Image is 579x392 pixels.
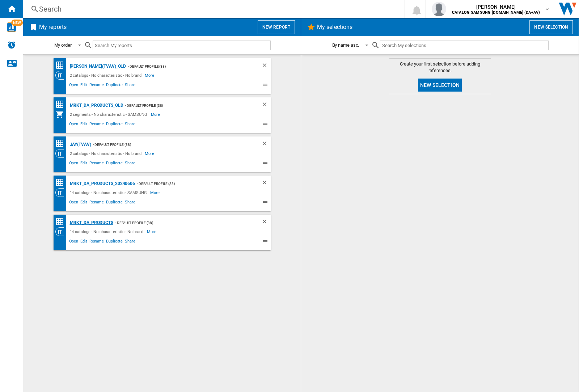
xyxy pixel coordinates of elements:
[55,71,68,80] div: Category View
[124,81,136,90] span: Share
[88,238,105,246] span: Rename
[68,140,91,149] div: JAY(TVAV)
[55,217,68,226] div: Price Matrix
[39,4,386,14] div: Search
[91,140,247,149] div: - Default profile (38)
[68,110,151,119] div: 2 segments - No characteristic - SAMSUNG
[452,10,540,15] b: CATALOG SAMSUNG [DOMAIN_NAME] (DA+AV)
[88,199,105,207] span: Rename
[68,101,123,110] div: MRKT_DA_PRODUCTS_OLD
[68,199,80,207] span: Open
[79,121,88,129] span: Edit
[105,121,124,129] span: Duplicate
[316,20,354,34] h2: My selections
[11,20,23,26] span: NEW
[68,227,147,236] div: 14 catalogs - No characteristic - No brand
[79,81,88,90] span: Edit
[432,2,446,16] img: profile.jpg
[258,20,295,34] button: New report
[145,149,155,158] span: More
[261,62,271,71] div: Delete
[68,238,80,246] span: Open
[68,218,113,227] div: MRKT_DA_PRODUCTS
[68,179,135,188] div: MRKT_DA_PRODUCTS_20240606
[380,41,548,50] input: Search My selections
[124,238,136,246] span: Share
[55,139,68,148] div: Price Matrix
[79,238,88,246] span: Edit
[55,178,68,187] div: Price Matrix
[7,41,16,49] img: alerts-logo.svg
[55,188,68,197] div: Category View
[55,110,68,119] div: My Assortment
[7,22,16,32] img: wise-card.svg
[68,149,145,158] div: 2 catalogs - No characteristic - No brand
[68,62,126,71] div: [PERSON_NAME](TVAV)_old
[54,42,72,48] div: My order
[126,62,246,71] div: - Default profile (38)
[79,160,88,168] span: Edit
[88,81,105,90] span: Rename
[135,179,246,188] div: - Default profile (38)
[147,227,157,236] span: More
[88,121,105,129] span: Rename
[68,81,80,90] span: Open
[105,199,124,207] span: Duplicate
[105,81,124,90] span: Duplicate
[123,101,247,110] div: - Default profile (38)
[124,199,136,207] span: Share
[389,61,491,74] span: Create your first selection before adding references.
[332,42,359,48] div: By name asc.
[105,238,124,246] span: Duplicate
[151,110,161,119] span: More
[124,160,136,168] span: Share
[55,149,68,158] div: Category View
[124,121,136,129] span: Share
[88,160,105,168] span: Rename
[529,20,573,34] button: New selection
[55,61,68,70] div: Price Matrix
[261,140,271,149] div: Delete
[105,160,124,168] span: Duplicate
[145,71,155,80] span: More
[418,79,462,92] button: New selection
[68,121,80,129] span: Open
[79,199,88,207] span: Edit
[68,71,145,80] div: 2 catalogs - No characteristic - No brand
[68,188,151,197] div: 14 catalogs - No characteristic - SAMSUNG
[113,218,247,227] div: - Default profile (38)
[261,179,271,188] div: Delete
[261,101,271,110] div: Delete
[93,41,271,50] input: Search My reports
[68,160,80,168] span: Open
[55,227,68,236] div: Category View
[261,218,271,227] div: Delete
[38,20,68,34] h2: My reports
[150,188,161,197] span: More
[55,100,68,109] div: Price Matrix
[452,3,540,10] span: [PERSON_NAME]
